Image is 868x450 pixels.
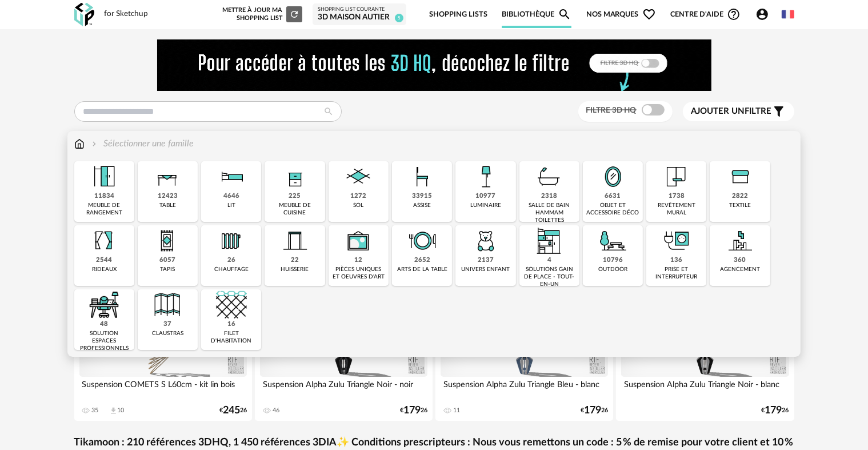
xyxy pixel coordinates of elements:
div: Suspension Alpha Zulu Triangle Noir - blanc [621,377,789,400]
div: 10796 [603,256,623,265]
div: 11 [453,407,460,415]
div: Suspension Alpha Zulu Triangle Noir - noir [260,377,428,400]
img: svg+xml;base64,PHN2ZyB3aWR0aD0iMTYiIGhlaWdodD0iMTciIHZpZXdCb3g9IjAgMCAxNiAxNyIgZmlsbD0ibm9uZSIgeG... [74,137,85,150]
div: € 26 [762,407,789,415]
a: Shopping Lists [429,1,487,28]
div: arts de la table [397,266,447,273]
div: Mettre à jour ma Shopping List [220,6,302,22]
img: svg+xml;base64,PHN2ZyB3aWR0aD0iMTYiIGhlaWdodD0iMTYiIHZpZXdCb3g9IjAgMCAxNiAxNiIgZmlsbD0ibm9uZSIgeG... [90,137,99,150]
img: Sol.png [343,161,374,192]
span: Filter icon [772,105,786,118]
span: 179 [584,407,601,415]
div: 35 [92,407,99,415]
div: Suspension Alpha Zulu Triangle Bleu - blanc [441,377,609,400]
img: Papier%20peint.png [661,161,692,192]
div: € 26 [581,407,608,415]
span: Heart Outline icon [642,7,656,21]
div: 4646 [223,192,239,201]
span: Download icon [109,407,118,415]
div: 26 [227,256,235,265]
div: rideaux [92,266,117,273]
div: 10 [118,407,125,415]
div: € 26 [400,407,427,415]
img: Literie.png [216,161,247,192]
div: 11834 [94,192,114,201]
div: table [159,202,176,209]
img: Outdoor.png [598,225,629,256]
div: 2137 [478,256,494,265]
div: filet d'habitation [205,330,258,345]
img: Radiateur.png [216,225,247,256]
div: Shopping List courante [318,6,401,13]
span: 245 [223,407,240,415]
div: luminaire [470,202,501,209]
div: 4 [547,256,551,265]
img: ArtTable.png [407,225,438,256]
span: Magnify icon [558,7,571,21]
span: 179 [765,407,782,415]
img: ToutEnUn.png [534,225,565,256]
img: Miroir.png [598,161,629,192]
a: Shopping List courante 3D maison autier 5 [318,6,401,23]
img: Salle%20de%20bain.png [534,161,565,192]
div: 2544 [96,256,112,265]
div: 12423 [158,192,178,201]
div: solution espaces professionnels [78,330,131,352]
div: claustras [152,330,183,337]
div: 48 [100,320,108,329]
div: revêtement mural [650,202,703,217]
div: 2822 [732,192,748,201]
div: agencement [720,266,760,273]
span: Filtre 3D HQ [586,106,637,114]
img: espace-de-travail.png [89,289,119,320]
div: 6057 [159,256,175,265]
div: prise et interrupteur [650,266,703,281]
div: solutions gain de place - tout-en-un [523,266,576,288]
div: tapis [160,266,175,273]
div: 16 [227,320,235,329]
span: Account Circle icon [755,7,769,21]
div: 12 [354,256,362,265]
img: OXP [74,3,94,26]
div: 46 [273,407,279,415]
div: 6631 [605,192,621,201]
img: Rideaux.png [89,225,119,256]
span: Ajouter un [691,107,745,116]
div: meuble de cuisine [268,202,321,217]
img: Luminaire.png [470,161,501,192]
img: Table.png [152,161,183,192]
span: Account Circle icon [755,7,774,21]
div: 37 [163,320,171,329]
span: Refresh icon [289,11,299,17]
div: Suspension COMETS S L60cm - kit lin bois [79,377,247,400]
div: 136 [670,256,682,265]
div: meuble de rangement [78,202,131,217]
img: UniqueOeuvre.png [343,225,374,256]
span: filtre [691,106,772,117]
div: assise [413,202,431,209]
span: Centre d'aideHelp Circle Outline icon [670,7,741,21]
div: chauffage [214,266,249,273]
div: 33915 [412,192,432,201]
div: 1272 [350,192,366,201]
div: 22 [291,256,299,265]
div: sol [353,202,363,209]
div: 2652 [414,256,430,265]
div: salle de bain hammam toilettes [523,202,576,224]
div: textile [729,202,751,209]
div: 10977 [475,192,495,201]
div: 3D maison autier [318,13,401,23]
img: FILTRE%20HQ%20NEW_V1%20(4).gif [157,39,711,91]
div: 360 [734,256,746,265]
div: for Sketchup [105,9,149,19]
img: Rangement.png [279,161,310,192]
img: Huiserie.png [279,225,310,256]
div: outdoor [598,266,627,273]
div: objet et accessoire déco [586,202,639,217]
span: Help Circle Outline icon [727,7,741,21]
div: € 26 [219,407,247,415]
img: Tapis.png [152,225,183,256]
img: Textile.png [725,161,755,192]
img: fr [782,8,794,21]
img: UniversEnfant.png [470,225,501,256]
